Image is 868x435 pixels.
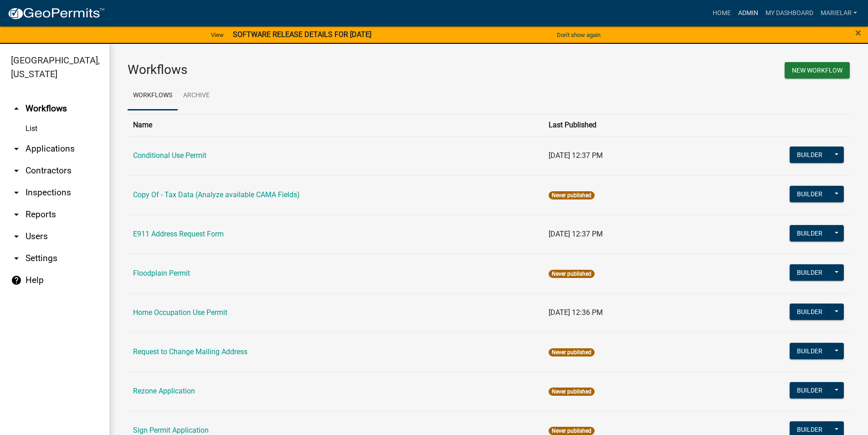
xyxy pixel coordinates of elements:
[790,304,830,320] button: Builder
[133,151,206,160] a: Conditional Use Permit
[133,308,227,317] a: Home Occupation Use Permit
[790,186,830,202] button: Builder
[133,387,195,395] a: Rezone Application
[785,62,850,79] button: New Workflow
[553,27,604,42] button: Don't show again
[133,426,209,435] a: Sign Permit Application
[11,103,22,114] i: arrow_drop_up
[133,190,300,199] a: Copy Of - Tax Data (Analyze available CAMA Fields)
[790,225,830,241] button: Builder
[549,427,595,435] span: Never published
[128,114,543,136] th: Name
[549,151,603,160] span: [DATE] 12:37 PM
[11,209,22,220] i: arrow_drop_down
[790,382,830,398] button: Builder
[11,231,22,242] i: arrow_drop_down
[734,5,762,22] a: Admin
[855,27,861,38] button: Close
[549,388,595,396] span: Never published
[133,347,247,356] a: Request to Change Mailing Address
[549,230,603,238] span: [DATE] 12:37 PM
[233,30,371,39] strong: SOFTWARE RELEASE DETAILS FOR [DATE]
[549,191,595,199] span: Never published
[709,5,734,22] a: Home
[549,270,595,278] span: Never published
[133,269,190,278] a: Floodplain Permit
[11,165,22,176] i: arrow_drop_down
[543,114,695,136] th: Last Published
[549,348,595,356] span: Never published
[207,27,227,42] a: View
[817,5,861,22] a: marielar
[762,5,817,22] a: My Dashboard
[11,275,22,286] i: help
[128,81,178,110] a: Workflows
[855,26,861,39] span: ×
[790,343,830,359] button: Builder
[790,147,830,163] button: Builder
[11,253,22,264] i: arrow_drop_down
[549,308,603,317] span: [DATE] 12:36 PM
[128,62,482,78] h3: Workflows
[133,230,224,238] a: E911 Address Request Form
[790,264,830,281] button: Builder
[11,187,22,198] i: arrow_drop_down
[11,143,22,154] i: arrow_drop_down
[178,81,215,110] a: Archive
